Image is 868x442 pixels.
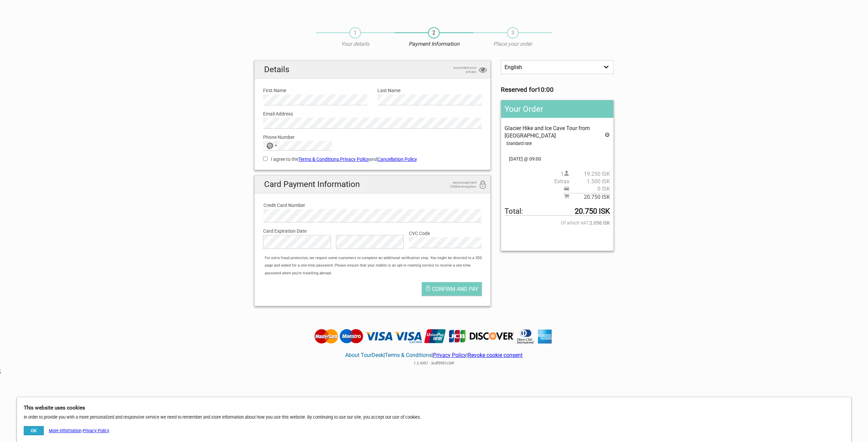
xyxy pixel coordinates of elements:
[468,352,522,358] a: Revoke cookie consent
[507,27,519,39] span: 3
[569,170,610,178] span: 19.250 ISK
[385,352,432,358] a: Terms & Conditions
[49,428,81,433] a: More information
[505,125,590,139] span: Glacier Hike and Ice Cave Tour from [GEOGRAPHIC_DATA]
[569,178,610,185] span: 1.500 ISK
[473,40,552,48] p: Place your order
[428,27,440,39] span: 2
[409,230,482,237] label: CVC Code
[255,61,490,79] h2: Details
[442,66,476,74] span: we protect your privacy
[505,155,610,163] span: [DATE] @ 09:00
[590,219,610,227] strong: 2.056 ISK
[349,27,361,39] span: 1
[340,156,369,162] a: Privacy Policy
[501,86,614,93] h3: Reserved for
[83,428,109,433] a: Privacy Policy
[505,219,610,227] span: Of which VAT:
[263,141,280,150] button: Selected country
[414,361,454,365] span: 1.2.4357 - 3cdf5951c54f
[263,110,482,118] label: Email Address
[479,66,487,75] i: privacy protection
[501,100,613,118] h2: Your Order
[263,202,481,209] label: Credit Card Number
[575,208,610,215] strong: 20.750 ISK
[24,404,844,412] h5: This website uses cookies
[569,185,610,193] span: 0 ISK
[298,156,339,162] a: Terms & Conditions
[433,352,467,358] a: Privacy Policy
[506,140,610,147] div: Standard rate
[313,344,556,367] div: | | |
[24,426,44,435] button: OK
[345,352,383,358] a: About TourDesk
[263,227,482,235] label: Card Expiration Date
[17,397,851,442] div: In order to provide you with a more personalized and responsive service we need to remember and s...
[505,208,610,215] span: Total to be paid
[432,286,478,292] span: Confirm and pay
[313,329,556,344] img: Tourdesk accepts
[255,175,490,193] h2: Card Payment Information
[377,87,481,94] label: Last Name
[537,86,554,93] strong: 10:00
[261,254,490,277] div: For extra fraud protection, we require some customers to complete an additional verification step...
[422,282,482,296] button: Confirm and pay
[263,133,482,141] label: Phone Number
[554,178,610,185] span: Extras
[316,40,395,48] p: Your details
[564,185,610,193] span: Pickup price
[24,426,109,435] div: -
[442,181,476,189] span: secure payment 256bit encryption
[564,193,610,201] span: Subtotal
[263,87,367,94] label: First Name
[569,193,610,201] span: 20.750 ISK
[395,40,473,48] p: Payment Information
[263,155,482,163] label: I agree to the , and
[561,170,610,178] span: 1 person(s)
[479,181,487,190] i: 256bit encryption
[377,156,417,162] a: Cancellation Policy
